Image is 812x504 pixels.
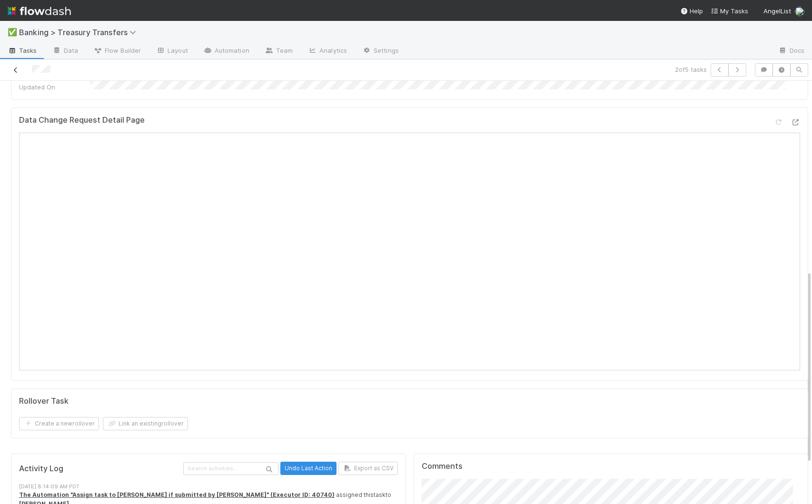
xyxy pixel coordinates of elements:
[680,6,703,16] div: Help
[19,417,99,430] button: Create a newrollover
[196,44,257,59] a: Automation
[19,464,181,474] h5: Activity Log
[45,44,86,59] a: Data
[257,44,300,59] a: Team
[300,44,355,59] a: Analytics
[19,116,145,125] h5: Data Change Request Detail Page
[19,397,69,406] h5: Rollover Task
[711,7,748,15] span: My Tasks
[183,462,278,475] input: Search activities...
[8,46,37,55] span: Tasks
[355,44,406,59] a: Settings
[711,6,748,16] a: My Tasks
[795,7,804,16] img: avatar_5d1523cf-d377-42ee-9d1c-1d238f0f126b.png
[422,462,801,471] h5: Comments
[86,44,149,59] a: Flow Builder
[93,46,141,55] span: Flow Builder
[149,44,196,59] a: Layout
[19,28,141,37] span: Banking > Treasury Transfers
[19,483,405,491] div: [DATE] 8:14:09 AM PDT
[280,462,337,475] button: Undo Last Action
[675,65,707,74] span: 2 of 5 tasks
[19,82,90,92] div: Updated On
[19,491,335,498] a: The Automation "Assign task to [PERSON_NAME] if submitted by [PERSON_NAME]" (Executor ID: 40740)
[771,44,812,59] a: Docs
[103,417,188,430] button: Link an existingrollover
[763,7,791,15] span: AngelList
[338,462,398,475] button: Export as CSV
[8,3,71,19] img: logo-inverted-e16ddd16eac7371096b0.svg
[8,28,17,36] span: ✅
